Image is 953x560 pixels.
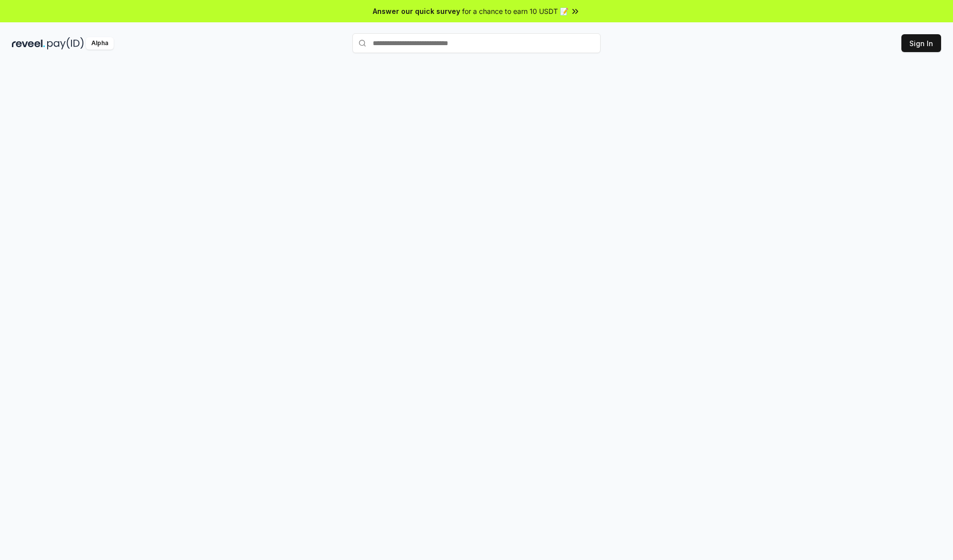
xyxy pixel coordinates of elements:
img: pay_id [47,37,84,50]
button: Sign In [901,34,941,52]
span: for a chance to earn 10 USDT 📝 [462,6,568,16]
span: Answer our quick survey [373,6,460,16]
img: reveel_dark [12,37,45,50]
div: Alpha [86,37,114,50]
